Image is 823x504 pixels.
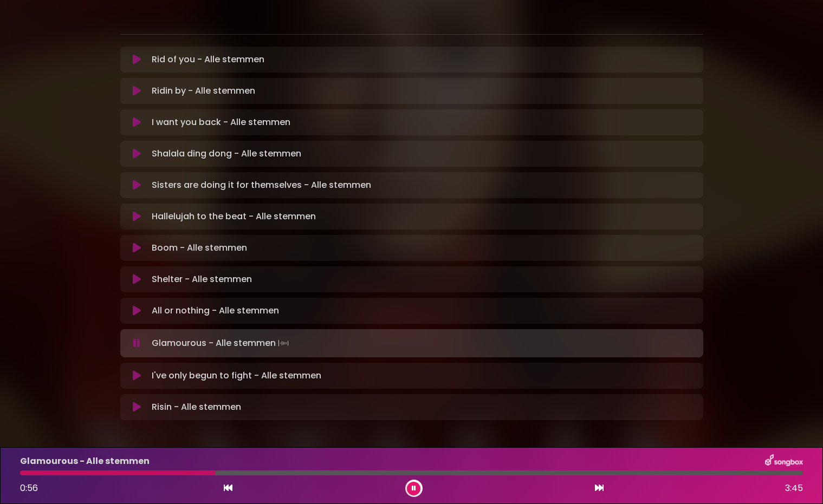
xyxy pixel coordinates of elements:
p: Shelter - Alle stemmen [152,273,252,286]
p: Glamourous - Alle stemmen [20,455,150,468]
p: Sisters are doing it for themselves - Alle stemmen [152,179,371,192]
p: Boom - Alle stemmen [152,241,247,254]
p: All or nothing - Alle stemmen [152,304,279,317]
p: Glamourous - Alle stemmen [152,336,291,351]
img: waveform4.gif [276,336,291,351]
p: Ridin by - Alle stemmen [152,84,255,97]
p: I've only begun to fight - Alle stemmen [152,369,321,382]
p: Hallelujah to the beat - Alle stemmen [152,210,316,223]
p: I want you back - Alle stemmen [152,116,290,129]
img: songbox-logo-white.png [765,454,803,468]
p: Shalala ding dong - Alle stemmen [152,147,301,160]
p: Risin - Alle stemmen [152,401,241,414]
p: Rid of you - Alle stemmen [152,53,264,66]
